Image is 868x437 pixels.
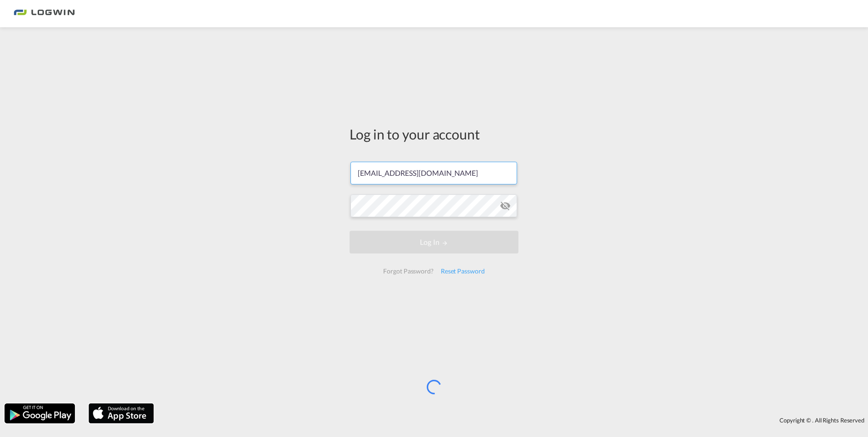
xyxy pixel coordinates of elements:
[500,200,511,211] md-icon: icon-eye-off
[158,412,868,428] div: Copyright © . All Rights Reserved
[350,231,518,253] button: LOGIN
[350,124,518,144] div: Log in to your account
[380,263,437,279] div: Forgot Password?
[350,162,517,184] input: Enter email/phone number
[437,263,488,279] div: Reset Password
[4,402,76,424] img: google.png
[88,402,155,424] img: apple.png
[14,4,75,24] img: bc73a0e0d8c111efacd525e4c8ad7d32.png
